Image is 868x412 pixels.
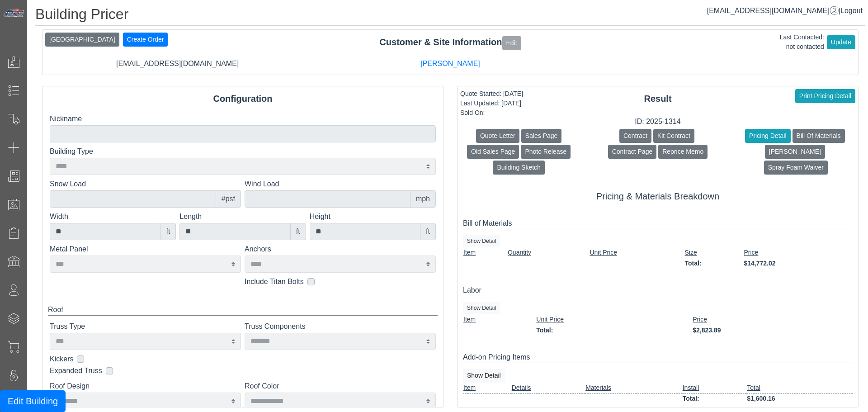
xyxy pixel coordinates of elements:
label: Expanded Truss [50,365,102,376]
div: Last Updated: [DATE] [460,99,523,108]
td: Install [682,383,747,393]
td: Total: [684,258,743,269]
label: Anchors [245,244,436,255]
button: Print Pricing Detail [795,89,855,103]
div: | [707,5,863,16]
button: Old Sales Page [467,145,519,159]
td: Total: [682,393,747,404]
div: Roof [48,304,438,316]
td: $1,600.16 [746,393,853,404]
button: Update [827,35,855,49]
button: Pricing Detail [745,129,790,143]
label: Width [50,211,176,222]
td: Total: [536,325,692,336]
div: Customer & Site Information [42,35,858,50]
label: Building Type [50,146,436,157]
div: Sold On: [460,108,523,118]
td: Price [692,314,853,325]
button: Quote Letter [476,129,519,143]
td: Size [684,247,743,258]
td: Unit Price [536,314,692,325]
button: Edit [502,36,521,50]
button: Spray Foam Waiver [764,161,828,175]
label: Truss Type [50,321,241,332]
label: Kickers [50,354,73,365]
button: [PERSON_NAME] [765,145,825,159]
td: Details [511,383,585,393]
div: Bill of Materials [463,218,853,229]
img: Metals Direct Inc Logo [3,8,25,18]
button: Contract Page [608,145,657,159]
td: Item [463,383,511,393]
a: [PERSON_NAME] [420,60,480,67]
label: Roof Design [50,381,241,392]
div: [EMAIL_ADDRESS][DOMAIN_NAME] [41,58,314,69]
button: Create Order [123,33,168,47]
div: ft [160,223,176,240]
button: Bill Of Materials [793,129,845,143]
h5: Pricing & Materials Breakdown [463,191,853,202]
a: [EMAIL_ADDRESS][DOMAIN_NAME] [707,7,839,14]
button: Show Detail [463,235,500,247]
label: Height [310,211,436,222]
td: $14,772.02 [743,258,853,269]
button: Building Sketch [493,161,545,175]
button: Kit Contract [653,129,694,143]
div: Result [458,92,858,105]
button: Contract [619,129,651,143]
td: Quantity [507,247,589,258]
button: Show Detail [463,369,505,383]
td: Price [743,247,853,258]
td: Item [463,247,507,258]
label: Include Titan Bolts [245,276,304,287]
button: Reprice Memo [658,145,708,159]
label: Roof Color [245,381,436,392]
td: Materials [585,383,682,393]
button: Photo Release [521,145,571,159]
div: Configuration [42,92,443,105]
div: ID: 2025-1314 [458,116,858,127]
label: Truss Components [245,321,436,332]
div: #psf [216,190,241,208]
td: Total [746,383,853,393]
label: Wind Load [245,179,436,189]
button: Show Detail [463,302,500,314]
div: Labor [463,285,853,296]
div: Quote Started: [DATE] [460,89,523,99]
label: Snow Load [50,179,241,189]
button: [GEOGRAPHIC_DATA] [45,33,119,47]
button: Sales Page [521,129,562,143]
div: ft [290,223,306,240]
label: Length [179,211,306,222]
td: Unit Price [589,247,684,258]
label: Metal Panel [50,244,241,255]
div: Add-on Pricing Items [463,352,853,363]
label: Nickname [50,114,436,124]
span: Logout [840,7,863,14]
td: Item [463,314,536,325]
h1: Building Pricer [35,5,865,26]
td: $2,823.89 [692,325,853,336]
div: Last Contacted: not contacted [780,33,824,52]
div: mph [410,190,436,208]
div: ft [420,223,436,240]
